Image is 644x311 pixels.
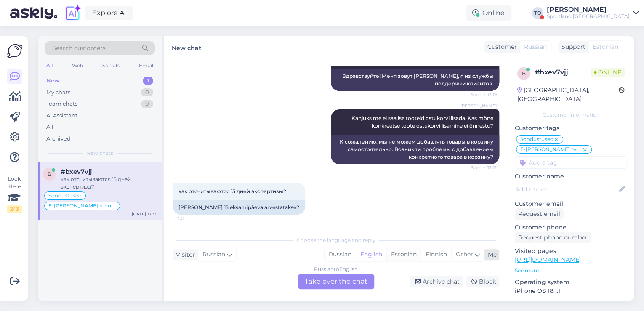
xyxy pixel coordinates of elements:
[132,211,157,217] div: [DATE] 17:31
[7,175,22,213] div: Look Here
[410,276,463,287] div: Archive chat
[48,171,51,177] span: b
[46,135,71,143] div: Archived
[515,172,627,181] p: Customer name
[7,205,22,213] div: 2 / 3
[558,43,585,51] div: Support
[515,185,617,194] input: Add name
[460,103,497,109] span: [PERSON_NAME]
[515,156,627,169] input: Add a tag
[484,43,517,51] div: Customer
[356,248,386,261] div: English
[52,44,106,53] span: Search customers
[515,256,581,263] a: [URL][DOMAIN_NAME]
[465,165,497,171] span: Seen ✓ 13:21
[522,70,526,77] span: b
[456,250,473,258] span: Other
[46,112,77,120] div: AI Assistant
[593,43,618,51] span: Estonian
[64,4,82,22] img: explore-ai
[202,250,225,259] span: Russian
[484,250,497,259] div: Me
[591,68,625,77] span: Online
[172,41,201,53] label: New chat
[298,274,374,289] div: Take over the chat
[173,200,305,215] div: [PERSON_NAME] 15 eksamipäeva arvestatakse?
[547,6,639,20] a: [PERSON_NAME]Sportland [GEOGRAPHIC_DATA]
[61,168,92,175] span: #bxev7vjj
[48,203,116,208] span: E-[PERSON_NAME] tehniline info
[515,278,627,287] p: Operating system
[7,43,23,59] img: Askly Logo
[46,77,59,85] div: New
[178,188,286,194] span: как отсчитываются 15 дней экспертизы?
[141,88,153,97] div: 0
[515,232,591,243] div: Request phone number
[532,7,543,19] div: TO
[547,6,630,13] div: [PERSON_NAME]
[325,248,356,261] div: Russian
[314,266,358,273] div: Russian to English
[331,69,499,91] div: Здравствуйте! Меня зовут [PERSON_NAME], я из службы поддержки клиентов.
[465,91,497,98] span: Seen ✓ 13:19
[101,60,121,71] div: Socials
[86,149,113,157] span: New chats
[515,247,627,255] p: Visited pages
[515,124,627,133] p: Customer tags
[517,86,619,104] div: [GEOGRAPHIC_DATA], [GEOGRAPHIC_DATA]
[535,67,591,77] div: # bxev7vjj
[515,223,627,232] p: Customer phone
[175,215,207,221] span: 17:31
[386,248,421,261] div: Estonian
[466,276,499,287] div: Block
[143,77,153,85] div: 1
[137,60,155,71] div: Email
[48,193,82,198] span: Soodustused
[515,111,627,119] div: Customer information
[515,199,627,208] p: Customer email
[70,60,85,71] div: Web
[46,88,70,97] div: My chats
[515,287,627,295] p: iPhone OS 18.1.1
[547,13,630,20] div: Sportland [GEOGRAPHIC_DATA]
[520,137,554,142] span: Soodustused
[421,248,451,261] div: Finnish
[141,100,153,108] div: 0
[46,123,53,131] div: All
[173,237,499,244] div: Choose the language and reply
[46,100,77,108] div: Team chats
[85,6,133,20] a: Explore AI
[524,43,547,51] span: Russian
[466,5,511,21] div: Online
[515,267,627,274] p: See more ...
[331,135,499,164] div: К сожалению, мы не можем добавлять товары в корзину самостоятельно. Возникли проблемы с добавлени...
[515,299,627,308] p: Browser
[520,147,582,152] span: E-[PERSON_NAME] tehniline info
[351,115,495,129] span: Kahjuks me ei saa ise tooteid ostukorvi lisada. Kas mõne konkreetse toote ostukorvi lisamine ei õ...
[173,250,195,259] div: Visitor
[45,60,54,71] div: All
[61,175,157,191] div: как отсчитываются 15 дней экспертизы?
[515,208,564,220] div: Request email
